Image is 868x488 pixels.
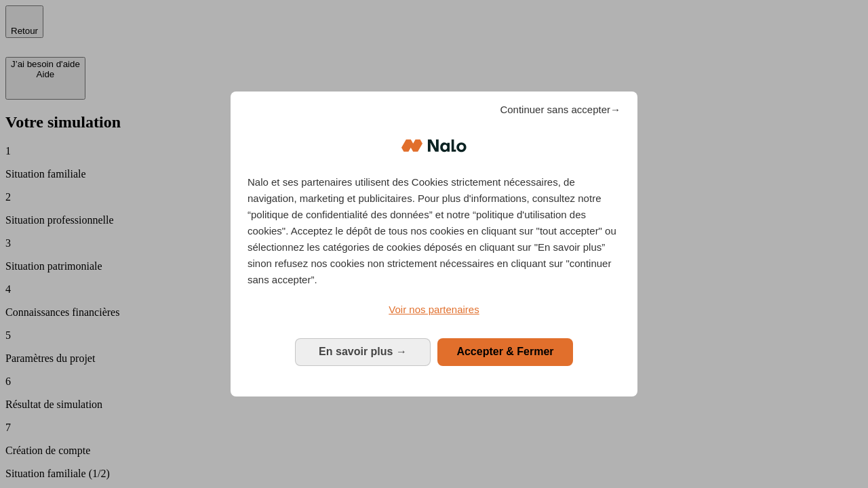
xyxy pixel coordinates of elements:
span: Accepter & Fermer [456,346,553,357]
p: Nalo et ses partenaires utilisent des Cookies strictement nécessaires, de navigation, marketing e... [248,174,620,288]
img: Logo [401,125,467,166]
span: En savoir plus → [319,346,407,357]
div: Bienvenue chez Nalo Gestion du consentement [231,91,637,396]
button: En savoir plus: Configurer vos consentements [295,338,431,365]
button: Accepter & Fermer: Accepter notre traitement des données et fermer [437,338,573,365]
span: Continuer sans accepter→ [500,102,620,118]
span: Voir nos partenaires [389,304,479,315]
a: Voir nos partenaires [248,302,620,318]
